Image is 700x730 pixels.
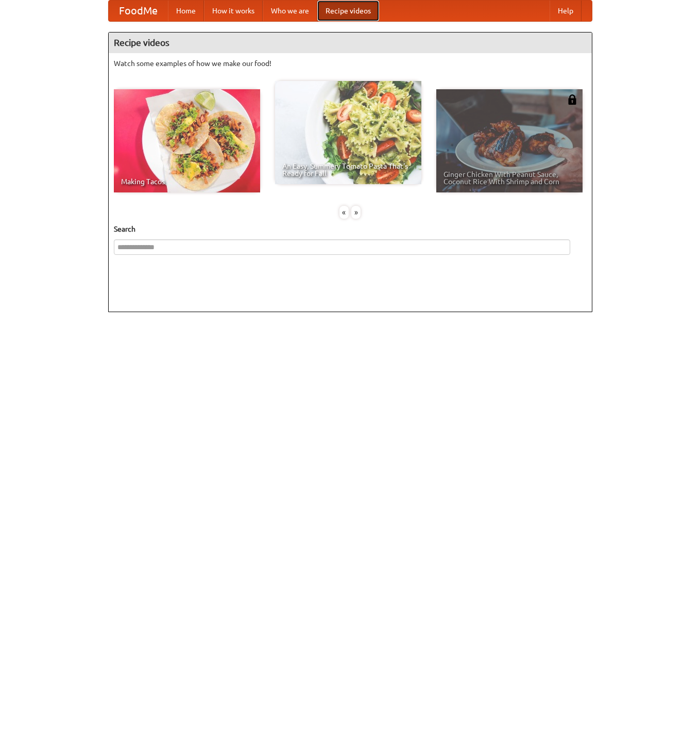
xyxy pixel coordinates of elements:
a: Making Tacos [114,89,260,192]
a: FoodMe [109,1,168,21]
a: Who we are [263,1,317,21]
h5: Search [114,224,587,234]
div: » [351,206,361,219]
img: 483408.png [567,94,577,105]
a: An Easy, Summery Tomato Pasta That's Ready for Fall [275,81,421,184]
p: Watch some examples of how we make our food! [114,58,587,69]
a: How it works [204,1,263,21]
a: Recipe videos [317,1,379,21]
div: « [339,206,349,219]
span: An Easy, Summery Tomato Pasta That's Ready for Fall [282,163,414,177]
a: Help [550,1,582,21]
h4: Recipe videos [109,33,592,53]
span: Making Tacos [121,178,253,185]
a: Home [168,1,204,21]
